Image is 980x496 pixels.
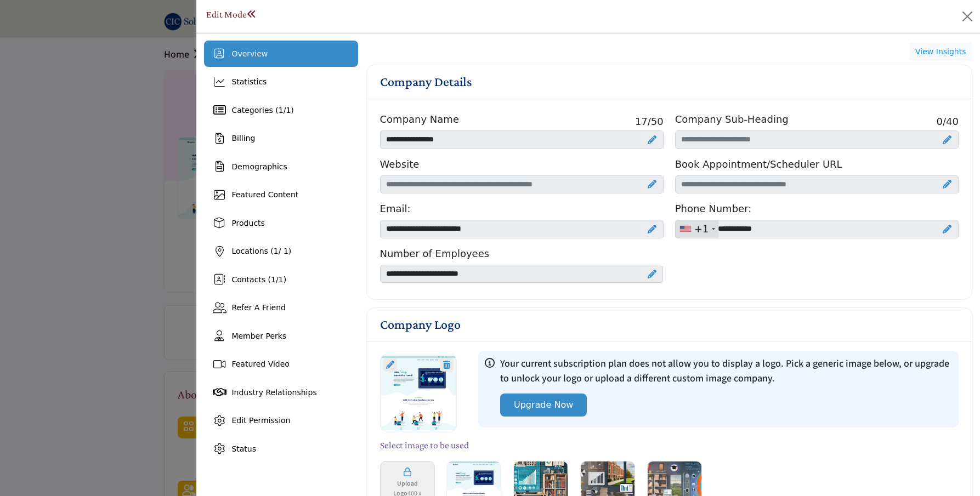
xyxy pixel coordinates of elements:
[675,220,959,238] input: Office Number
[959,8,976,25] button: Close
[231,49,268,58] span: Overview
[635,116,648,127] span: 17
[675,130,959,149] input: Enter Company Sub-Heading
[380,440,959,451] h3: Select image to be used
[231,190,298,199] span: Featured Content
[231,77,267,86] span: Statistics
[380,175,664,194] input: Enter company website
[380,246,664,261] label: Number of Employees
[380,201,411,216] label: Email:
[231,219,264,227] span: Products
[380,265,663,283] select: Select number of employees
[635,114,664,129] span: /50
[380,130,664,149] input: Enter Company name
[380,112,459,127] label: Company Name
[231,360,289,368] span: Featured Video
[231,162,287,171] span: Demographics
[500,356,952,386] p: Your current subscription plan does not allow you to display a logo. Pick a generic image below, ...
[675,157,842,172] label: Book Appointment/Scheduler URL
[231,275,286,284] span: Contacts ( / )
[937,116,943,127] span: 0
[231,247,291,255] span: Locations ( / 1)
[675,201,752,216] label: Phone Number:
[274,247,279,255] span: 1
[380,74,472,90] h2: Company Details
[675,175,959,194] input: Schedular link
[279,275,284,284] span: 1
[380,157,420,172] label: Website
[231,416,290,425] span: Edit Permission
[937,114,959,129] span: /40
[380,317,461,333] h3: Company Logo
[231,303,286,312] span: Refer A Friend
[231,332,286,340] span: Member Perks
[694,221,709,236] div: +1
[286,106,291,115] span: 1
[676,220,719,238] div: United States: +1
[380,220,664,238] input: Email Address
[943,222,951,237] a: Upgrade Phone
[231,388,316,397] span: Industry Relationships
[675,112,789,127] label: Company Sub-Heading
[909,43,972,61] button: View Insights
[500,394,587,417] button: Upgrade Now
[231,106,293,115] span: Categories ( / )
[231,134,255,142] span: Billing
[648,177,656,192] a: Visit supplier website
[943,177,951,192] a: Upgrade Scheduler
[206,9,257,20] h1: Edit Mode
[231,444,256,453] span: Status
[279,106,284,115] span: 1
[271,275,276,284] span: 1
